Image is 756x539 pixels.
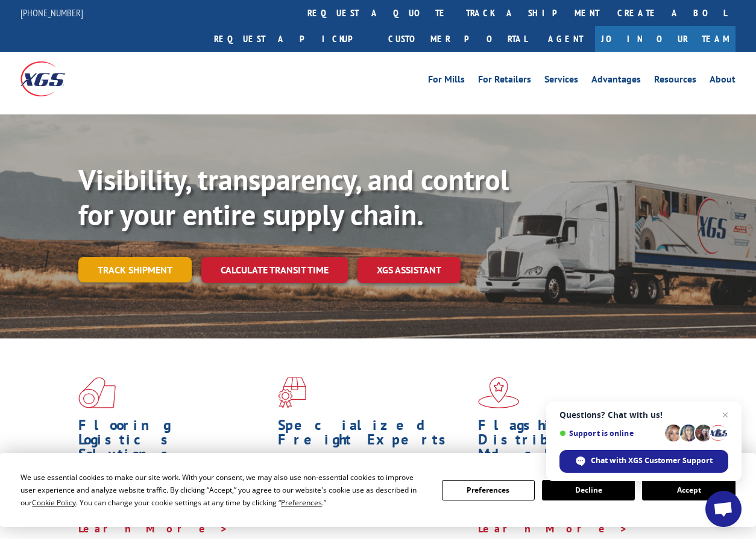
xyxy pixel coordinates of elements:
[705,491,742,527] a: Open chat
[78,418,269,467] h1: Flooring Logistics Solutions
[544,75,578,88] a: Services
[478,522,628,535] a: Learn More >
[478,75,531,88] a: For Retailers
[654,75,696,88] a: Resources
[595,26,736,52] a: Join Our Team
[591,455,713,466] span: Chat with XGS Customer Support
[642,480,735,500] button: Accept
[442,480,535,500] button: Preferences
[559,450,728,473] span: Chat with XGS Customer Support
[379,26,536,52] a: Customer Portal
[559,429,661,438] span: Support is online
[201,257,348,283] a: Calculate transit time
[428,75,465,88] a: For Mills
[281,497,322,508] span: Preferences
[32,497,76,508] span: Cookie Policy
[478,418,669,467] h1: Flagship Distribution Model
[78,161,509,233] b: Visibility, transparency, and control for your entire supply chain.
[78,522,228,535] a: Learn More >
[205,26,379,52] a: Request a pickup
[20,471,427,509] div: We use essential cookies to make our site work. With your consent, we may also use non-essential ...
[278,377,306,408] img: xgs-icon-focused-on-flooring-red
[710,75,736,88] a: About
[478,377,520,408] img: xgs-icon-flagship-distribution-model-red
[20,7,83,19] a: [PHONE_NUMBER]
[78,377,116,408] img: xgs-icon-total-supply-chain-intelligence-red
[559,410,728,420] span: Questions? Chat with us!
[78,257,192,282] a: Track shipment
[542,480,635,500] button: Decline
[358,257,461,283] a: XGS ASSISTANT
[536,26,595,52] a: Agent
[278,418,468,453] h1: Specialized Freight Experts
[591,75,641,88] a: Advantages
